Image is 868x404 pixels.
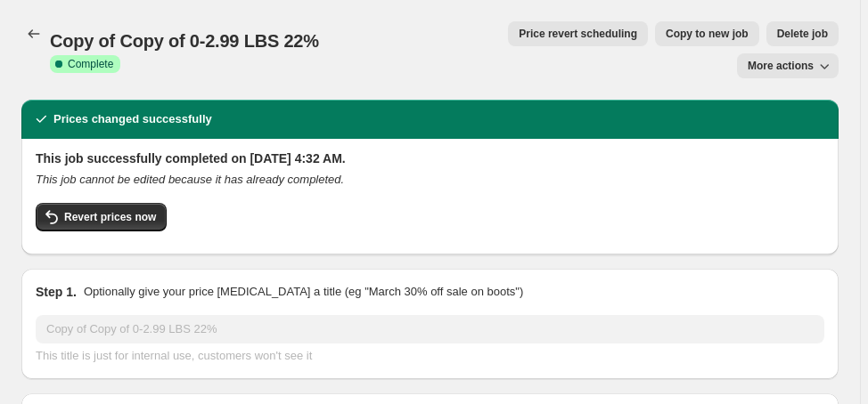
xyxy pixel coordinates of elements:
button: More actions [737,53,839,78]
p: Optionally give your price [MEDICAL_DATA] a title (eg "March 30% off sale on boots") [84,283,523,301]
button: Price change jobs [21,21,46,46]
span: Revert prices now [64,210,156,224]
span: This title is just for internal use, customers won't see it [36,349,312,362]
h2: Step 1. [36,283,77,301]
span: Copy to new job [666,27,749,41]
h2: This job successfully completed on [DATE] 4:32 AM. [36,149,824,167]
button: Copy to new job [655,21,759,46]
span: Price revert scheduling [519,27,637,41]
span: Complete [68,57,113,71]
button: Revert prices now [36,203,167,231]
span: More actions [748,59,814,73]
i: This job cannot be edited because it has already completed. [36,173,344,186]
span: Copy of Copy of 0-2.99 LBS 22% [50,31,319,51]
button: Delete job [766,21,839,46]
button: Price revert scheduling [508,21,648,46]
input: 30% off holiday sale [36,315,824,343]
h2: Prices changed successfully [53,110,212,128]
span: Delete job [777,27,828,41]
